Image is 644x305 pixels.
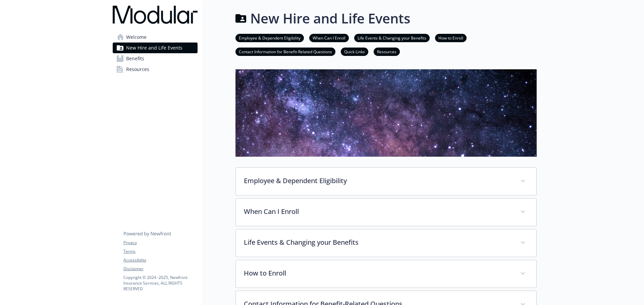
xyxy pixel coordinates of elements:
[341,48,368,55] a: Quick Links
[235,48,335,55] a: Contact Information for Benefit-Related Questions
[435,34,467,41] a: How to Enroll
[123,240,197,246] a: Privacy
[236,260,536,288] div: How to Enroll
[354,34,430,41] a: Life Events & Changing your Benefits
[123,257,197,263] a: Accessibility
[236,199,536,226] div: When Can I Enroll
[235,34,304,41] a: Employee & Dependent Eligibility
[244,176,512,186] p: Employee & Dependent Eligibility
[113,53,198,64] a: Benefits
[244,268,512,278] p: How to Enroll
[244,207,512,217] p: When Can I Enroll
[113,32,198,43] a: Welcome
[236,229,536,257] div: Life Events & Changing your Benefits
[309,34,349,41] a: When Can I Enroll
[123,248,197,254] a: Terms
[244,237,512,247] p: Life Events & Changing your Benefits
[126,53,144,64] span: Benefits
[126,64,149,75] span: Resources
[235,69,537,157] img: new hire page banner
[113,43,198,53] a: New Hire and Life Events
[126,32,147,43] span: Welcome
[126,43,182,53] span: New Hire and Life Events
[123,275,197,292] p: Copyright © 2024 - 2025 , Newfront Insurance Services, ALL RIGHTS RESERVED
[250,8,410,28] h1: New Hire and Life Events
[236,168,536,195] div: Employee & Dependent Eligibility
[113,64,198,75] a: Resources
[374,48,400,55] a: Resources
[123,266,197,272] a: Disclaimer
